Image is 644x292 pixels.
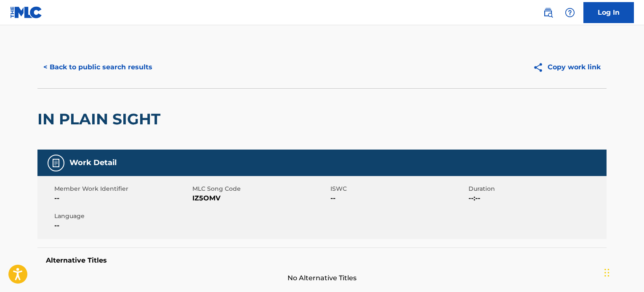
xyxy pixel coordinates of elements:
[527,57,607,78] button: Copy work link
[37,273,607,283] span: No Alternative Titles
[602,252,644,292] iframe: Chat Widget
[192,193,328,203] span: IZ5OMV
[37,57,158,78] button: < Back to public search results
[543,8,553,18] img: search
[54,193,190,203] span: --
[468,184,604,193] span: Duration
[533,62,548,73] img: Copy work link
[583,2,634,23] a: Log In
[10,6,43,18] img: MLC Logo
[562,4,578,21] div: Help
[51,158,61,168] img: Work Detail
[604,260,609,285] div: Drag
[69,158,117,168] h5: Work Detail
[192,184,328,193] span: MLC Song Code
[330,193,466,203] span: --
[46,256,598,265] h5: Alternative Titles
[468,193,604,203] span: --:--
[54,221,190,231] span: --
[54,212,190,221] span: Language
[565,8,575,18] img: help
[54,184,190,193] span: Member Work Identifier
[37,110,165,129] h2: IN PLAIN SIGHT
[330,184,466,193] span: ISWC
[540,4,556,21] a: Public Search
